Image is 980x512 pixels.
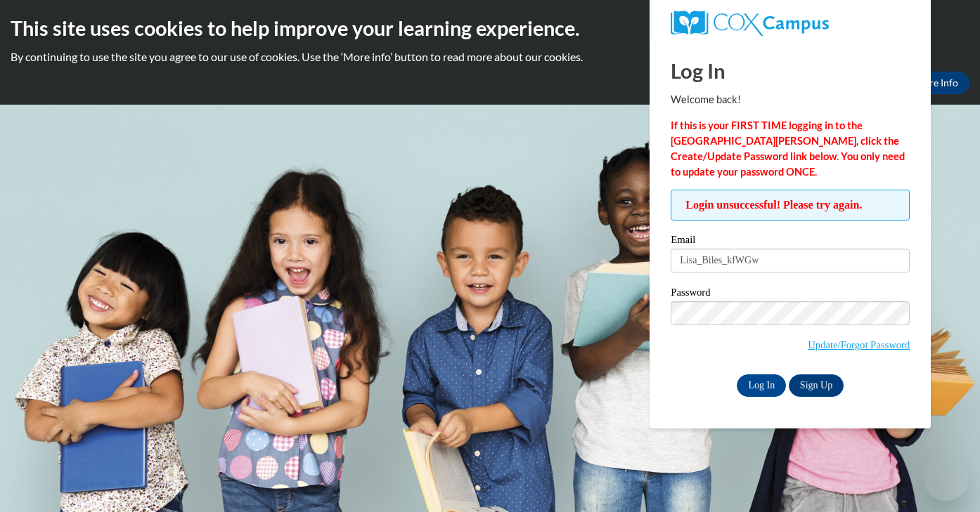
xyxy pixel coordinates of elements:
strong: If this is your FIRST TIME logging in to the [GEOGRAPHIC_DATA][PERSON_NAME], click the Create/Upd... [671,119,905,178]
a: Update/Forgot Password [808,339,910,350]
input: Log In [737,374,786,397]
p: Welcome back! [671,92,910,107]
a: COX Campus [671,11,910,36]
h2: This site uses cookies to help improve your learning experience. [11,14,969,42]
p: By continuing to use the site you agree to our use of cookies. Use the ‘More info’ button to read... [11,49,969,65]
iframe: Button to launch messaging window [924,456,969,501]
label: Password [671,287,910,301]
h1: Log In [671,56,910,85]
span: Login unsuccessful! Please try again. [671,190,910,221]
img: COX Campus [671,11,828,36]
a: Sign Up [789,374,844,397]
a: More Info [903,72,969,94]
label: Email [671,235,910,249]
